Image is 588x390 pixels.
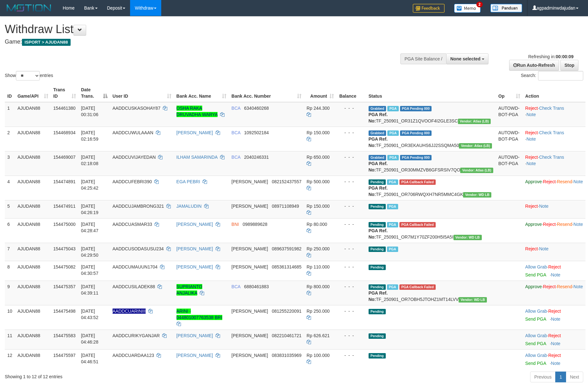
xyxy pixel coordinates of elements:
[387,106,398,111] span: Marked by agpadminwdajudan
[113,284,155,289] span: AADDCUSILADEK88
[339,352,363,359] div: - - -
[232,333,268,338] span: [PERSON_NAME]
[551,317,561,322] a: Note
[5,305,15,330] td: 10
[387,222,398,227] span: Marked by agpadminwdajudan
[543,179,556,184] a: Reject
[232,264,268,269] span: [PERSON_NAME]
[459,297,487,303] span: Vendor URL: https://dashboard.q2checkout.com/secure
[272,309,301,314] span: Copy 081255220091 to clipboard
[232,353,268,358] span: [PERSON_NAME]
[176,155,218,160] a: ILHAM SAMARINDA
[387,179,398,185] span: Marked by agpadminwdajudan
[387,284,398,290] span: Marked by agpadminwdajudan
[523,200,585,218] td: ·
[5,261,15,281] td: 8
[113,353,154,358] span: AADDCUARDAA123
[539,246,549,251] a: Note
[523,305,585,330] td: ·
[543,222,556,227] a: Reject
[232,130,240,135] span: BCA
[525,179,542,184] a: Approve
[523,281,585,305] td: · · ·
[81,179,99,191] span: [DATE] 04:25:42
[176,309,222,320] a: ARINI - 044801007763538 BRI
[113,222,152,227] span: AADDCUASMAR33
[339,129,363,136] div: - - -
[81,155,99,166] span: [DATE] 02:18:08
[557,179,572,184] a: Resend
[232,284,240,289] span: BCA
[555,372,566,382] a: 1
[369,106,386,111] span: Grabbed
[399,284,436,290] span: PGA Error
[523,261,585,281] td: ·
[113,106,161,111] span: AADDCUSKASOHAY87
[525,353,547,358] a: Allow Grab
[458,119,491,124] span: Vendor URL: https://dashboard.q2checkout.com/secure
[272,333,301,338] span: Copy 082210461721 to clipboard
[496,84,522,102] th: Op: activate to sort column ascending
[81,204,99,215] span: [DATE] 04:26:19
[244,155,269,160] span: Copy 2040246331 to clipboard
[81,353,99,364] span: [DATE] 04:46:51
[16,71,40,80] select: Showentries
[81,246,99,258] span: [DATE] 04:29:50
[366,151,496,176] td: TF_250901_OR30MMZVB6GFSRSIV7QO
[53,106,76,111] span: 154461380
[53,264,76,269] span: 154475082
[232,222,239,227] span: BNI
[81,333,99,345] span: [DATE] 04:46:28
[53,222,76,227] span: 154475000
[307,204,329,209] span: Rp 150.000
[5,151,15,176] td: 3
[176,179,200,184] a: EGA PEBRI
[525,361,546,366] a: Send PGA
[539,204,549,209] a: Note
[369,204,386,209] span: Pending
[5,371,240,380] div: Showing 1 to 12 of 12 entries
[399,179,436,185] span: PGA Error
[176,284,202,296] a: SUPRIANTO ANJALIKA
[450,56,481,61] span: None selected
[369,247,386,252] span: Pending
[53,204,76,209] span: 154474911
[400,130,432,136] span: PGA Pending
[5,349,15,369] td: 12
[525,222,542,227] a: Approve
[232,155,240,160] span: BCA
[523,243,585,261] td: ·
[525,264,547,269] a: Allow Grab
[15,349,51,369] td: AJUDAN88
[366,84,496,102] th: Status
[22,39,71,46] span: ISPORT > AJUDAN88
[539,106,564,111] a: Check Trans
[81,309,99,320] span: [DATE] 04:43:52
[176,130,213,135] a: [PERSON_NAME]
[336,84,366,102] th: Balance
[525,341,546,346] a: Send PGA
[366,218,496,243] td: TF_250901_OR7M1Y70ZF200H5I5A5I
[525,272,546,277] a: Send PGA
[366,176,496,200] td: TF_250901_OR706RWQXH7NR5MMC4GK
[556,54,573,59] strong: 00:00:09
[525,333,547,338] a: Allow Grab
[496,127,522,151] td: AUTOWD-BOT-PGA
[5,3,53,13] img: MOTION_logo.png
[5,330,15,349] td: 11
[446,53,488,64] button: None selected
[339,283,363,290] div: - - -
[400,53,446,64] div: PGA Site Balance /
[551,272,561,277] a: Note
[523,349,585,369] td: ·
[307,106,329,111] span: Rp 244.300
[307,246,329,251] span: Rp 250.000
[15,305,51,330] td: AJUDAN88
[566,372,583,382] a: Next
[15,330,51,349] td: AJUDAN88
[272,246,301,251] span: Copy 089637591982 to clipboard
[526,136,536,142] a: Note
[5,23,386,36] h1: Withdraw List
[548,264,561,269] a: Reject
[476,2,483,7] span: 2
